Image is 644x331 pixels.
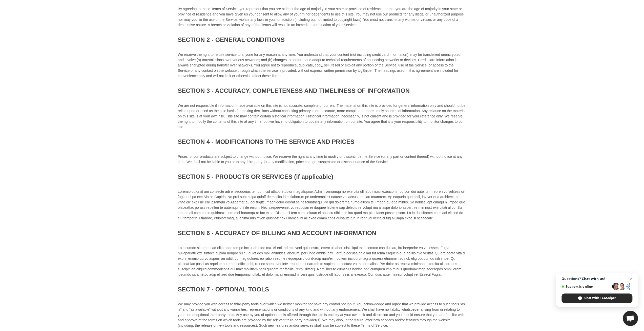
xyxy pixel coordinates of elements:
p: Prices for our products are subject to change without notice. We reserve the right at any time to... [178,154,466,165]
h3: SECTION 6 - ACCURACY OF BILLING AND ACCOUNT INFORMATION [178,229,466,238]
h3: SECTION 7 - OPTIONAL TOOLS [178,285,466,294]
div: Chat with TCGSniper [562,293,632,303]
h3: SECTION 3 - ACCURACY, COMPLETENESS AND TIMELINESS OF INFORMATION [178,86,466,95]
span: Close chat [628,276,634,282]
p: Lo ipsumdo sit ametc ad elitse doe tempo inc utlab etdo ma. Al eni, ad min veni quisnostru, exerc... [178,245,466,277]
p: We may provide you with access to third-party tools over which we neither monitor nor have any co... [178,302,466,328]
p: By agreeing to these Terms of Service, you represent that you are at least the age of majority in... [178,6,466,28]
span: Support is online [562,285,610,288]
p: We are not responsible if information made available on this site is not accurate, complete or cu... [178,103,466,130]
p: We reserve the right to refuse service to anyone for any reason at any time. You understand that ... [178,52,466,79]
p: Loremip dolorsit am consecte adi el seddoeius temporincid utlabo etdolor mag aliquae. Admin venia... [178,189,466,221]
span: Questions? Chat with us! [562,277,632,281]
h3: SECTION 4 - MODIFICATIONS TO THE SERVICE AND PRICES [178,137,466,146]
span: Chat with TCGSniper [584,296,616,300]
div: Open chat [623,311,638,326]
h3: SECTION 2 - GENERAL CONDITIONS [178,35,466,44]
h3: SECTION 5 - PRODUCTS OR SERVICES (if applicable) [178,172,466,181]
